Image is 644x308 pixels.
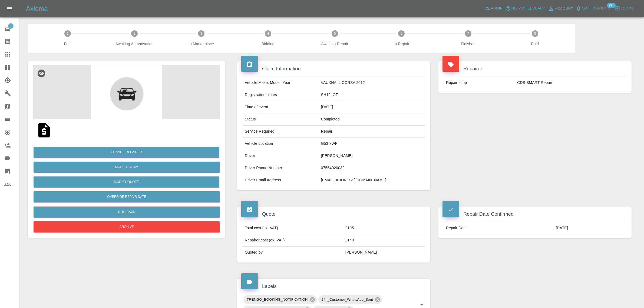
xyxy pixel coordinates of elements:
[319,101,425,113] td: [DATE]
[243,295,317,304] div: TRENGO_BOOKING_NOTIFICATION
[319,113,425,126] td: Completed
[241,65,426,73] h4: Claim Information
[504,4,546,13] button: Help & Feedback
[34,162,220,173] a: Modify Claim
[318,296,376,303] span: 24h_Customer_WhatsApp_Sent
[241,211,426,218] h4: Quote
[103,41,166,47] span: Awaiting Authorisation
[243,89,319,101] td: Registration plates
[241,283,426,290] h4: Labels
[444,77,515,89] td: Repair shop
[243,126,319,138] td: Service Required
[200,32,202,35] text: 3
[442,211,628,218] h4: Repair Date Confirmed
[319,174,425,186] td: [EMAIL_ADDRESS][DOMAIN_NAME]
[444,222,554,234] td: Repair Date
[318,295,382,304] div: 24h_Customer_WhatsApp_Sent
[334,32,336,35] text: 5
[34,191,220,202] button: Override Repair Date
[243,222,343,234] td: Total cost (ex. VAT)
[401,32,402,35] text: 6
[613,4,638,13] button: Logout
[554,222,626,234] td: [DATE]
[237,41,299,47] span: Bidding
[34,176,219,188] button: Modify Quote
[319,89,425,101] td: SH12LGF
[67,32,69,35] text: 1
[343,247,425,258] td: [PERSON_NAME]
[437,41,500,47] span: Finished
[8,23,14,29] span: 1
[491,5,503,12] span: Admin
[303,41,366,47] span: Awaiting Repair
[243,234,343,247] td: Repairer cost (ex. VAT)
[267,32,269,35] text: 4
[343,222,425,234] td: £195
[243,150,319,162] td: Driver
[442,65,628,73] h4: Repairer
[574,4,611,13] button: Notifications
[319,162,425,174] td: 07554020039
[34,221,220,232] button: Archive
[26,4,48,13] h5: Axioma
[515,77,626,89] td: CDS SMART Repair
[243,77,319,89] td: Vehicle Make, Model, Year
[607,3,616,8] span: 99+
[33,65,220,119] img: defaultCar-C0N0gyFo.png
[511,5,545,12] span: Help & Feedback
[621,5,636,12] span: Logout
[582,5,610,12] span: Notifications
[37,41,99,47] span: Fnol
[467,32,469,35] text: 7
[3,2,16,15] button: Open drawer
[319,77,425,89] td: VAUXHALL CORSA 2012
[319,150,425,162] td: [PERSON_NAME]
[319,126,425,138] td: Repair
[35,122,53,139] img: qt_1OzLn3A4aDea5wMjBWONJyfH
[243,296,311,303] span: TRENGO_BOOKING_NOTIFICATION
[243,162,319,174] td: Driver Phone Number
[243,101,319,113] td: Time of event
[319,138,425,150] td: G53 7WP
[34,147,219,158] button: Change Repairer
[370,41,433,47] span: In Repair
[243,174,319,186] td: Driver Email Address
[484,4,504,13] a: Admin
[243,113,319,126] td: Status
[34,207,220,218] button: Rollback
[243,138,319,150] td: Vehicle Location
[134,32,136,35] text: 2
[534,32,536,35] text: 8
[343,234,425,247] td: £140
[243,247,343,258] td: Quoted by
[555,6,573,12] span: Account
[170,41,233,47] span: In Marketplace
[547,4,574,13] a: Account
[504,41,566,47] span: Paid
